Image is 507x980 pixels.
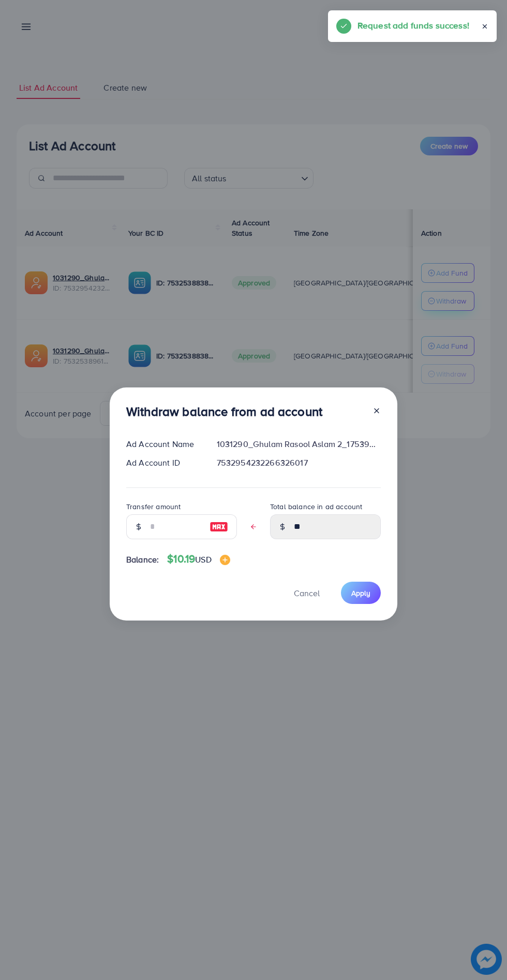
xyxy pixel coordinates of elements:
[270,501,362,512] label: Total balance in ad account
[341,582,381,604] button: Apply
[208,457,389,469] div: 7532954232266326017
[118,457,208,469] div: Ad Account ID
[118,438,208,450] div: Ad Account Name
[195,554,211,565] span: USD
[208,438,389,450] div: 1031290_Ghulam Rasool Aslam 2_1753902599199
[126,404,322,419] h3: Withdraw balance from ad account
[210,521,228,533] img: image
[357,19,469,32] h5: Request add funds success!
[220,555,230,565] img: image
[351,588,370,598] span: Apply
[294,587,320,599] span: Cancel
[126,554,159,566] span: Balance:
[126,501,181,512] label: Transfer amount
[281,582,333,604] button: Cancel
[167,553,230,566] h4: $10.19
